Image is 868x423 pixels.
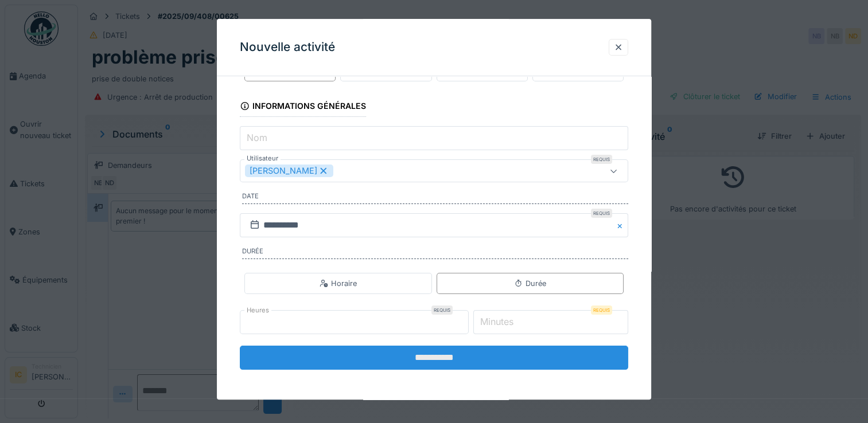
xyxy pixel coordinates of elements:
div: Horaire [320,278,357,289]
div: Heures [272,65,309,76]
button: Close [616,213,628,237]
div: Requis [591,209,612,218]
label: Heures [244,305,271,315]
div: Transport [363,65,408,76]
div: Requis [431,305,453,315]
label: Nom [244,131,270,145]
label: Utilisateur [244,154,281,164]
label: Durée [242,246,628,259]
div: Facture externe [449,65,515,76]
h3: Nouvelle activité [240,40,335,54]
div: Informations générales [240,97,366,117]
label: Date [242,192,628,205]
div: Matériel [558,65,597,76]
div: Requis [591,305,612,315]
div: [PERSON_NAME] [245,165,333,178]
div: Requis [591,155,612,164]
label: Minutes [478,315,516,328]
div: Durée [514,278,546,289]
